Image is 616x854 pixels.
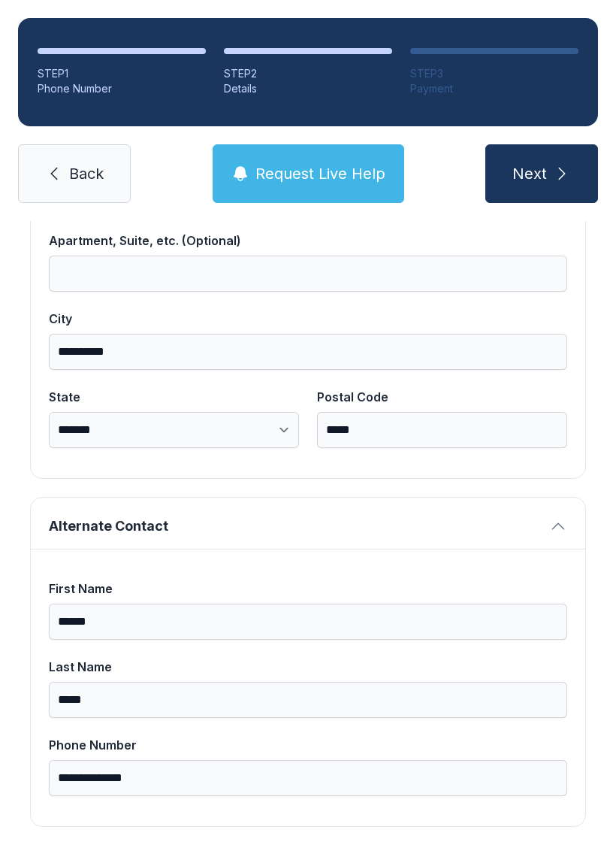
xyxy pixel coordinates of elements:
[49,580,567,598] div: First Name
[317,412,567,448] input: Postal Code
[49,412,299,448] select: State
[49,256,567,292] input: Apartment, Suite, etc. (Optional)
[49,310,567,328] div: City
[49,232,567,250] div: Apartment, Suite, etc. (Optional)
[224,81,392,96] div: Details
[31,498,585,549] button: Alternate Contact
[38,81,206,96] div: Phone Number
[255,163,385,184] span: Request Live Help
[49,516,543,537] span: Alternate Contact
[317,388,567,406] div: Postal Code
[49,736,567,754] div: Phone Number
[38,66,206,81] div: STEP 1
[410,66,578,81] div: STEP 3
[49,682,567,718] input: Last Name
[49,658,567,676] div: Last Name
[224,66,392,81] div: STEP 2
[49,334,567,370] input: City
[69,163,104,184] span: Back
[49,760,567,796] input: Phone Number
[49,604,567,640] input: First Name
[410,81,578,96] div: Payment
[49,388,299,406] div: State
[512,163,547,184] span: Next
